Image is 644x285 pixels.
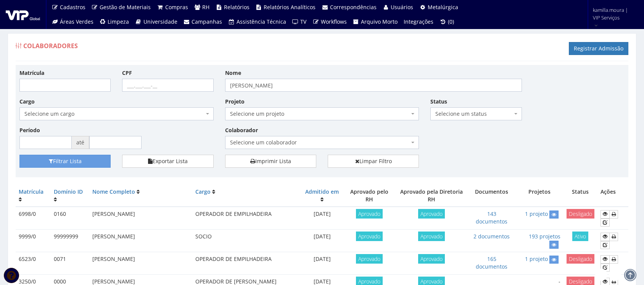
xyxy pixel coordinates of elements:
th: Documentos [468,185,515,207]
span: Aprovado [418,232,445,241]
a: Nome Completo [92,188,135,195]
span: kamilla.moura | VIP Serviços [593,6,634,21]
td: [PERSON_NAME] [89,230,192,252]
label: Nome [225,69,241,77]
span: Metalúrgica [428,3,458,11]
: 165 documentos [476,255,507,270]
label: Colaborador [225,126,258,134]
a: Cargo [195,188,211,195]
a: Limpar Filtro [328,155,419,168]
span: Aprovado [356,232,383,241]
span: Universidade [143,18,177,25]
span: Desligado [567,209,594,219]
th: Projetos [515,185,563,207]
a: Domínio ID [54,188,83,195]
span: (0) [448,18,454,25]
input: ___.___.___-__ [122,79,213,92]
a: Universidade [132,15,180,29]
a: 1 projeto [525,255,548,262]
th: Aprovado pelo RH [343,185,394,207]
td: SOCIO [192,230,301,252]
a: Áreas Verdes [48,15,97,29]
span: Arquivo Morto [361,18,398,25]
td: OPERADOR DE EMPILHADEIRA [192,207,301,230]
a: Limpeza [97,15,132,29]
span: Cadastros [60,3,85,11]
td: [DATE] [301,207,343,230]
label: Projeto [225,98,245,105]
span: Selecione um projeto [225,107,419,120]
span: Colaboradores [23,42,78,50]
td: 0071 [51,252,89,275]
a: Matrícula [19,188,43,195]
td: 99999999 [51,230,89,252]
a: 193 projetos [529,233,560,240]
a: Workflows [309,15,350,29]
span: Workflows [321,18,347,25]
span: Gestão de Materiais [100,3,151,11]
span: Aprovado [356,254,383,264]
td: 6998/0 [16,207,51,230]
th: Status [563,185,597,207]
span: Relatórios Analíticos [264,3,316,11]
span: Selecione um colaborador [230,139,410,146]
label: CPF [122,69,132,77]
a: Imprimir Lista [225,155,316,168]
span: Limpeza [108,18,129,25]
button: Filtrar Lista [19,155,111,168]
span: Relatórios [224,3,250,11]
a: Campanhas [180,15,225,29]
span: Selecione um colaborador [225,136,419,149]
td: [DATE] [301,252,343,275]
button: Exportar Lista [122,155,213,168]
td: [PERSON_NAME] [89,252,192,275]
a: Registrar Admissão [569,42,628,55]
td: 9999/0 [16,230,51,252]
a: 1 projeto [525,210,548,217]
label: Matrícula [19,69,44,77]
span: Selecione um projeto [230,110,410,118]
a: 143 documentos [476,210,507,225]
a: Arquivo Morto [350,15,401,29]
span: Correspondências [330,3,377,11]
td: [PERSON_NAME] [89,207,192,230]
span: Áreas Verdes [60,18,93,25]
span: Aprovado [418,209,445,219]
a: TV [289,15,310,29]
span: TV [300,18,306,25]
a: Integrações [401,15,436,29]
td: 6523/0 [16,252,51,275]
span: Campanhas [192,18,222,25]
a: Admitido em [305,188,339,195]
span: Aprovado [418,254,445,264]
td: OPERADOR DE EMPILHADEIRA [192,252,301,275]
span: Selecione um status [435,110,512,118]
span: Usuários [391,3,413,11]
span: RH [202,3,209,11]
label: Cargo [19,98,35,105]
span: Ativo [572,232,588,241]
span: Selecione um status [430,107,522,120]
label: Período [19,126,40,134]
th: Ações [597,185,628,207]
a: (0) [436,15,457,29]
label: Status [430,98,447,105]
span: Compras [165,3,188,11]
span: Desligado [567,254,594,264]
span: até [72,136,89,149]
td: 0160 [51,207,89,230]
span: Integrações [404,18,433,25]
a: Assistência Técnica [225,15,289,29]
th: Aprovado pela Diretoria RH [395,185,468,207]
span: Selecione um cargo [24,110,204,118]
span: Selecione um cargo [19,107,214,120]
img: logo [6,9,40,20]
a: 2 documentos [473,233,510,240]
span: Assistência Técnica [237,18,286,25]
span: Aprovado [356,209,383,219]
td: [DATE] [301,230,343,252]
